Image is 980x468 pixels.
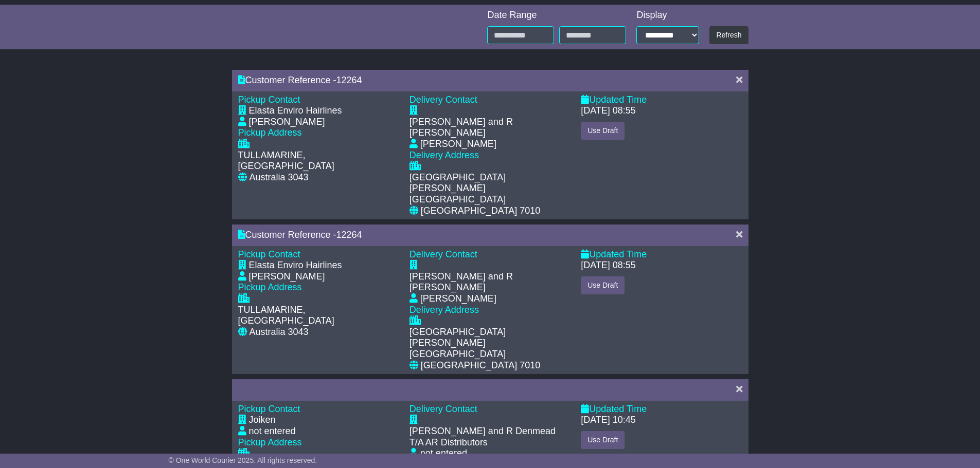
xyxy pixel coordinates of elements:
div: [DATE] 08:55 [581,260,636,271]
button: Use Draft [581,276,625,294]
div: [GEOGRAPHIC_DATA] 7010 [421,205,540,217]
div: [GEOGRAPHIC_DATA] 7010 [421,360,540,371]
div: Elasta Enviro Hairlines [249,260,342,271]
span: 12264 [336,75,362,85]
div: [GEOGRAPHIC_DATA][PERSON_NAME][GEOGRAPHIC_DATA] [409,327,571,360]
div: Updated Time [581,404,742,415]
button: Use Draft [581,122,625,140]
div: Australia 3043 [250,327,309,338]
div: not entered [420,448,467,459]
span: Pickup Address [238,282,302,292]
div: [PERSON_NAME] [249,271,325,283]
div: [PERSON_NAME] and R Denmead T/A AR Distributors [409,426,571,448]
span: © One World Courier 2025. All rights reserved. [169,456,317,464]
span: Delivery Contact [409,249,477,259]
div: [PERSON_NAME] and R [PERSON_NAME] [409,117,571,139]
div: [DATE] 10:45 [581,415,636,426]
div: not entered [249,426,296,437]
div: [PERSON_NAME] and R [PERSON_NAME] [409,271,571,293]
span: Delivery Contact [409,95,477,105]
div: Customer Reference - [238,230,726,241]
div: Elasta Enviro Hairlines [249,105,342,117]
span: 12264 [336,230,362,240]
div: Display [636,10,699,21]
span: Pickup Address [238,127,302,138]
div: TULLAMARINE, [GEOGRAPHIC_DATA] [238,150,399,172]
button: Refresh [709,26,748,44]
span: Delivery Contact [409,404,477,414]
button: Use Draft [581,431,625,449]
div: [PERSON_NAME] [420,293,496,305]
div: Australia 3043 [250,172,309,183]
div: TULLAMARINE, [GEOGRAPHIC_DATA] [238,305,399,327]
span: Delivery Address [409,305,479,315]
div: [PERSON_NAME] [420,139,496,150]
span: Pickup Contact [238,404,300,414]
div: Date Range [487,10,626,21]
span: Pickup Contact [238,249,300,259]
div: [PERSON_NAME] [249,117,325,128]
span: Pickup Contact [238,95,300,105]
div: Joiken [249,415,276,426]
div: Customer Reference - [238,75,726,86]
span: Pickup Address [238,437,302,447]
span: Delivery Address [409,150,479,160]
div: [DATE] 08:55 [581,105,636,117]
div: Updated Time [581,249,742,260]
div: [GEOGRAPHIC_DATA][PERSON_NAME][GEOGRAPHIC_DATA] [409,172,571,205]
div: Updated Time [581,95,742,106]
